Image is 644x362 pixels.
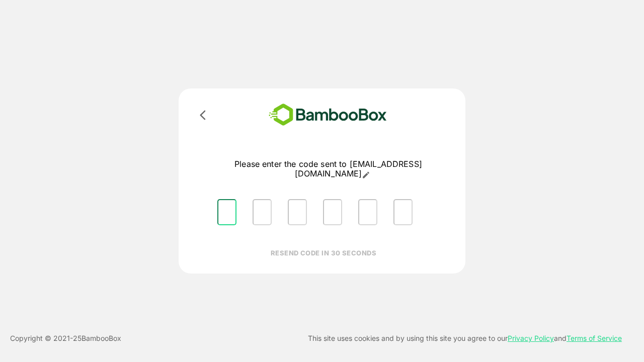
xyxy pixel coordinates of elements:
input: Please enter OTP character 6 [393,199,413,225]
p: Copyright © 2021- 25 BambooBox [10,332,121,344]
p: Please enter the code sent to [EMAIL_ADDRESS][DOMAIN_NAME] [209,159,447,179]
input: Please enter OTP character 5 [358,199,377,225]
input: Please enter OTP character 1 [217,199,236,225]
a: Terms of Service [567,334,622,342]
input: Please enter OTP character 4 [323,199,342,225]
p: This site uses cookies and by using this site you agree to our and [308,332,622,344]
input: Please enter OTP character 3 [288,199,307,225]
a: Privacy Policy [508,334,554,342]
input: Please enter OTP character 2 [253,199,272,225]
img: bamboobox [254,101,401,129]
